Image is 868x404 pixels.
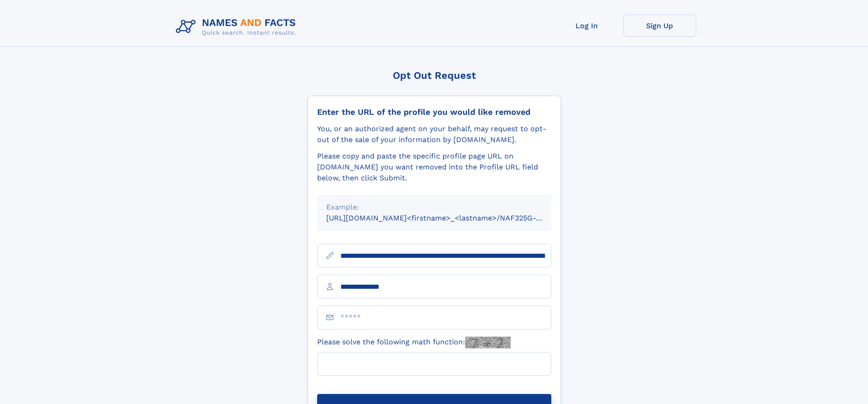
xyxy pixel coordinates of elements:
div: Opt Out Request [308,70,561,81]
img: Logo Names and Facts [172,15,303,39]
div: Example: [326,202,542,213]
a: Log In [550,15,623,37]
label: Please solve the following math function: [317,337,511,348]
a: Sign Up [623,15,696,37]
small: [URL][DOMAIN_NAME]<firstname>_<lastname>/NAF325G-xxxxxxxx [326,214,569,222]
div: Enter the URL of the profile you would like removed [317,107,551,117]
div: Please copy and paste the specific profile page URL on [DOMAIN_NAME] you want removed into the Pr... [317,151,551,184]
div: You, or an authorized agent on your behalf, may request to opt-out of the sale of your informatio... [317,123,551,145]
